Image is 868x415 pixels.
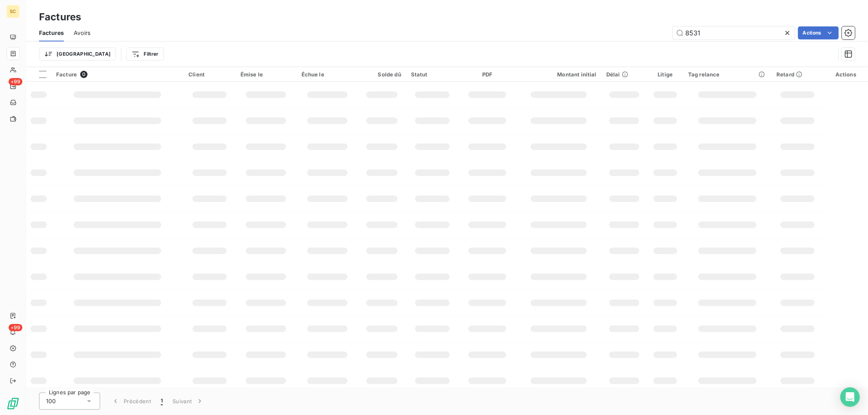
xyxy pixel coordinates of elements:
input: Rechercher [673,26,795,39]
div: Client [188,71,231,78]
div: Tag relance [688,71,767,78]
img: Logo LeanPay [7,397,20,410]
span: +99 [9,324,22,331]
h3: Factures [39,10,81,24]
button: Précédent [107,393,156,410]
button: Suivant [168,393,209,410]
button: [GEOGRAPHIC_DATA] [39,48,116,61]
span: 1 [161,397,163,405]
div: Statut [411,71,454,78]
div: Actions [829,71,863,78]
span: +99 [9,78,22,85]
div: Retard [776,71,819,78]
div: Solde dû [363,71,401,78]
div: SC [7,5,20,18]
span: Avoirs [74,29,90,37]
button: Filtrer [126,48,164,61]
span: 100 [46,397,56,405]
button: Actions [798,26,839,39]
a: +99 [7,80,19,93]
div: Open Intercom Messenger [840,387,860,407]
div: Délai [606,71,643,78]
span: 0 [80,71,87,78]
div: Montant initial [521,71,596,78]
div: Échue le [302,71,353,78]
div: PDF [464,71,511,78]
div: Émise le [241,71,292,78]
span: Facture [56,71,77,78]
button: 1 [156,393,168,410]
span: Factures [39,29,64,37]
div: Litige [652,71,678,78]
